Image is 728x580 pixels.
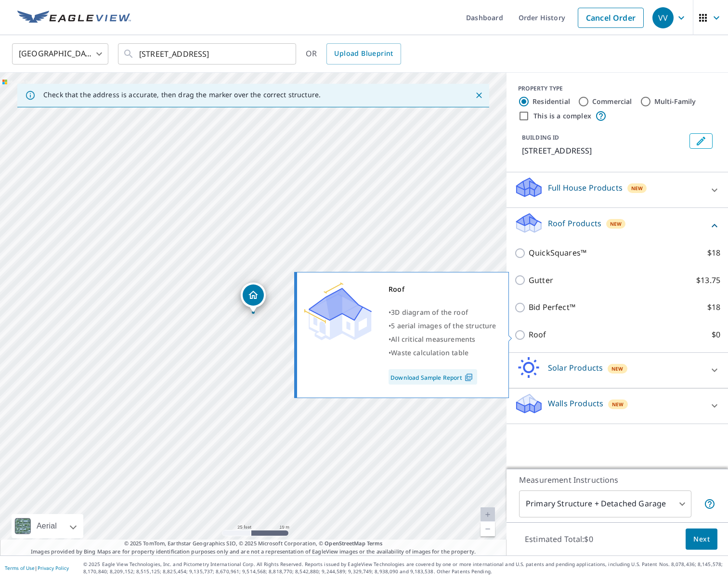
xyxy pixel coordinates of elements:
[548,182,623,193] p: Full House Products
[548,398,603,409] p: Walls Products
[519,474,715,486] p: Measurement Instructions
[241,283,266,312] div: Dropped pin, building 1, Residential property, 194 Night Sky Spring Branch, TX 78070
[304,283,372,340] img: Premium
[325,540,365,547] a: OpenStreetMap
[391,335,475,344] span: All critical measurements
[704,498,715,510] span: Your report will include the primary structure and a detached garage if one exists.
[529,329,546,341] p: Roof
[592,97,632,106] label: Commercial
[631,184,643,192] span: New
[139,40,276,67] input: Search by address or latitude-longitude
[389,306,496,319] div: •
[12,514,83,538] div: Aerial
[389,319,496,333] div: •
[693,533,710,545] span: Next
[83,561,723,575] p: © 2025 Eagle View Technologies, Inc. and Pictometry International Corp. All Rights Reserved. Repo...
[514,392,720,420] div: Walls ProductsNew
[389,283,496,296] div: Roof
[43,90,321,99] p: Check that the address is accurate, then drag the marker over the correct structure.
[707,247,720,259] p: $18
[5,565,35,571] a: Terms of Use
[611,365,624,373] span: New
[334,48,393,60] span: Upload Blueprint
[548,362,603,374] p: Solar Products
[689,133,713,149] button: Edit building 1
[533,97,570,106] label: Residential
[462,373,475,382] img: Pdf Icon
[473,89,485,102] button: Close
[522,133,559,142] p: BUILDING ID
[514,212,720,239] div: Roof ProductsNew
[652,7,674,28] div: VV
[481,522,495,536] a: Current Level 20, Zoom Out
[5,565,69,571] p: |
[533,111,591,121] label: This is a complex
[17,11,131,25] img: EV Logo
[34,514,60,538] div: Aerial
[686,528,717,550] button: Next
[712,329,720,341] p: $0
[367,540,383,547] a: Terms
[514,176,720,204] div: Full House ProductsNew
[548,218,601,229] p: Roof Products
[519,490,691,517] div: Primary Structure + Detached Garage
[529,274,553,286] p: Gutter
[38,565,69,571] a: Privacy Policy
[612,400,624,408] span: New
[124,540,383,548] span: © 2025 TomTom, Earthstar Geographics SIO, © 2025 Microsoft Corporation, ©
[389,333,496,346] div: •
[517,528,601,550] p: Estimated Total: $0
[514,357,720,384] div: Solar ProductsNew
[529,247,586,259] p: QuickSquares™
[306,43,401,64] div: OR
[707,301,720,313] p: $18
[389,369,477,385] a: Download Sample Report
[12,40,108,67] div: [GEOGRAPHIC_DATA]
[578,8,644,28] a: Cancel Order
[529,301,575,313] p: Bid Perfect™
[391,308,468,317] span: 3D diagram of the roof
[518,84,716,93] div: PROPERTY TYPE
[326,43,401,64] a: Upload Blueprint
[654,97,696,106] label: Multi-Family
[391,321,496,330] span: 5 aerial images of the structure
[389,346,496,360] div: •
[481,507,495,522] a: Current Level 20, Zoom In Disabled
[522,145,686,156] p: [STREET_ADDRESS]
[610,220,622,228] span: New
[696,274,720,286] p: $13.75
[391,348,468,357] span: Waste calculation table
